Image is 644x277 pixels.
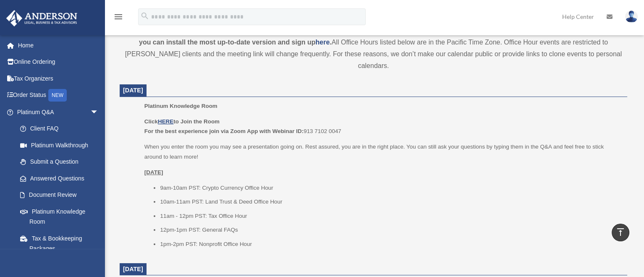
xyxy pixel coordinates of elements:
a: HERE [158,118,173,125]
i: menu [113,12,123,22]
span: Platinum Knowledge Room [144,103,217,109]
a: Home [6,37,111,54]
a: Platinum Knowledge Room [12,203,107,230]
li: 9am-10am PST: Crypto Currency Office Hour [160,183,621,193]
span: [DATE] [123,87,143,94]
a: menu [113,15,123,22]
p: When you enter the room you may see a presentation going on. Rest assured, you are in the right p... [144,142,621,162]
a: Client FAQ [12,120,111,137]
p: 913 7102 0047 [144,117,621,136]
u: [DATE] [144,169,163,175]
a: Platinum Walkthrough [12,137,111,154]
i: search [140,11,149,21]
a: Tax & Bookkeeping Packages [12,230,111,257]
a: here [315,39,330,46]
a: vertical_align_top [612,224,629,241]
img: Anderson Advisors Platinum Portal [4,10,80,26]
li: 10am-11am PST: Land Trust & Deed Office Hour [160,197,621,207]
a: Answered Questions [12,170,111,187]
li: 12pm-1pm PST: General FAQs [160,225,621,235]
a: Document Review [12,187,111,204]
img: User Pic [625,10,638,23]
b: For the best experience join via Zoom App with Webinar ID: [144,128,304,134]
span: arrow_drop_down [90,104,107,121]
a: Platinum Q&Aarrow_drop_down [6,104,111,120]
strong: . [330,39,331,46]
a: Online Ordering [6,54,111,71]
span: [DATE] [123,266,143,272]
a: Tax Organizers [6,70,111,87]
li: 1pm-2pm PST: Nonprofit Office Hour [160,239,621,249]
b: Click to Join the Room [144,118,220,125]
a: Order StatusNEW [6,87,111,104]
li: 11am - 12pm PST: Tax Office Hour [160,211,621,221]
div: NEW [48,89,67,102]
div: All Office Hours listed below are in the Pacific Time Zone. Office Hour events are restricted to ... [120,25,627,72]
i: vertical_align_top [615,227,626,237]
a: Submit a Question [12,154,111,170]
